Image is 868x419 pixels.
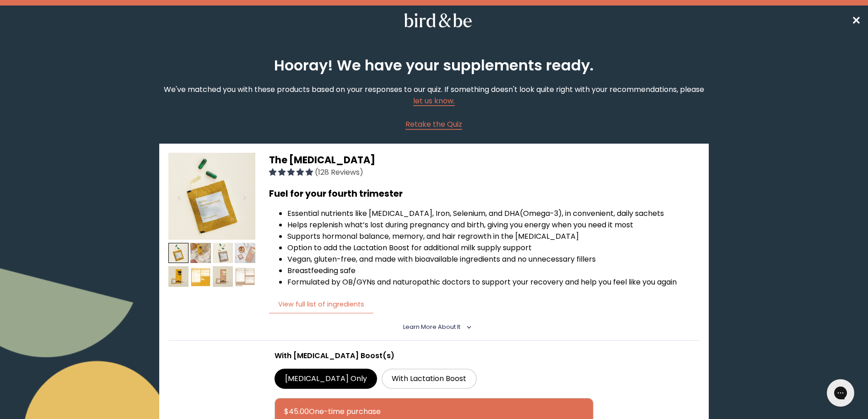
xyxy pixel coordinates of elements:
span: (128 Reviews) [315,167,363,177]
iframe: Gorgias live chat messenger [822,376,859,410]
p: We've matched you with these products based on your responses to our quiz. If something doesn't l... [159,84,709,107]
a: let us know. [413,96,455,106]
h2: Hooray! We have your supplements ready. [269,54,599,76]
li: Vegan, gluten-free, and made with bioavailable ingredients and no unnecessary fillers [287,253,700,265]
span: ✕ [852,13,861,28]
img: thumbnail image [190,266,211,287]
img: thumbnail image [168,243,189,263]
a: ✕ [852,12,861,28]
li: Option to add the Lactation Boost for additional milk supply support [287,242,700,253]
span: 4.94 stars [269,167,315,177]
img: thumbnail image [168,266,189,287]
li: Helps replenish what’s lost during pregnancy and birth, giving you energy when you need it most [287,219,700,231]
button: View full list of ingredients [269,295,373,314]
img: thumbnail image [190,243,211,263]
label: [MEDICAL_DATA] Only [275,369,377,389]
img: thumbnail image [213,266,233,287]
h3: Fuel for your fourth trimester [269,187,700,200]
i: < [463,325,471,329]
li: Supports hormonal balance, memory, and hair regrowth in the [MEDICAL_DATA] [287,231,700,242]
img: thumbnail image [235,266,255,287]
p: With [MEDICAL_DATA] Boost(s) [275,350,593,361]
span: Learn More About it [403,323,460,331]
label: With Lactation Boost [382,369,477,389]
li: Formulated by OB/GYNs and naturopathic doctors to support your recovery and help you feel like yo... [287,276,700,288]
li: Essential nutrients like [MEDICAL_DATA], Iron, Selenium, and DHA (Omega-3), in convenient, daily ... [287,208,700,219]
img: thumbnail image [235,243,255,263]
img: thumbnail image [213,243,233,263]
a: Retake the Quiz [405,118,462,130]
span: Retake the Quiz [405,119,462,129]
summary: Learn More About it < [403,323,465,331]
span: The [MEDICAL_DATA] [269,153,375,167]
span: Breastfeeding safe [287,265,356,276]
img: thumbnail image [168,153,255,240]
